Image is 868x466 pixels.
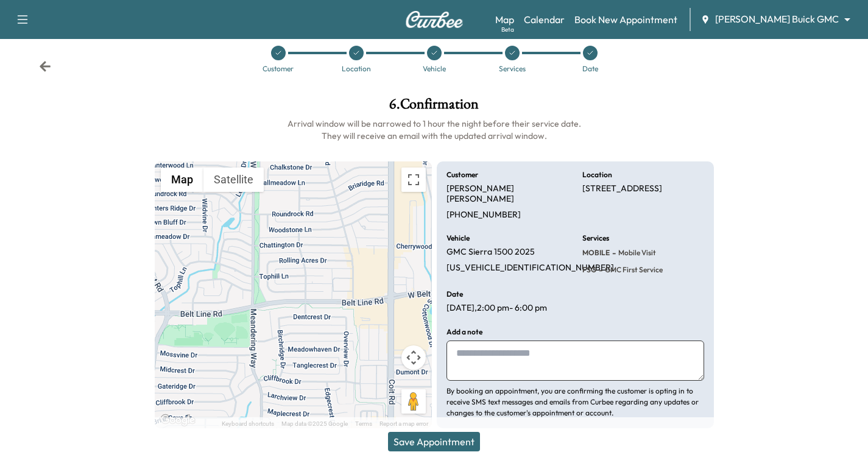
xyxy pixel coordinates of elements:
button: Toggle fullscreen view [401,168,426,192]
span: [PERSON_NAME] Buick GMC [715,12,839,26]
p: [PERSON_NAME] [PERSON_NAME] [446,183,568,205]
p: [US_VEHICLE_IDENTIFICATION_NUMBER] [446,263,614,274]
div: Vehicle [423,65,446,72]
div: Date [582,65,598,72]
button: Show street map [161,168,203,192]
h6: Services [582,235,609,242]
button: Show satellite imagery [203,168,264,192]
h6: Date [446,291,463,298]
p: GMC Sierra 1500 2025 [446,247,535,258]
button: Drag Pegman onto the map to open Street View [401,389,426,414]
h6: Add a note [446,328,482,336]
p: By booking an appointment, you are confirming the customer is opting in to receive SMS text messa... [446,386,704,418]
span: - [596,264,602,276]
button: Map camera controls [401,345,426,370]
div: Beta [501,25,514,34]
p: [DATE] , 2:00 pm - 6:00 pm [446,303,547,314]
span: FSG [582,265,596,275]
h6: Location [582,171,612,178]
span: - [610,247,616,259]
span: Mobile Visit [616,248,656,258]
a: Book New Appointment [574,12,677,27]
div: Back [39,60,51,72]
div: Customer [263,65,294,72]
h6: Vehicle [446,235,470,242]
span: GMC First Service [602,265,663,275]
a: MapBeta [495,12,514,27]
h6: Arrival window will be narrowed to 1 hour the night before their service date. They will receive ... [155,118,714,142]
p: [PHONE_NUMBER] [446,210,521,221]
span: MOBILE [582,248,610,258]
h1: 6 . Confirmation [155,97,714,118]
button: Save Appointment [388,432,480,451]
img: Curbee Logo [405,11,464,28]
div: Location [342,65,371,72]
h6: Customer [446,171,478,178]
a: Open this area in Google Maps (opens a new window) [158,412,198,428]
p: [STREET_ADDRESS] [582,183,662,194]
a: Calendar [524,12,565,27]
img: Google [158,412,198,428]
div: Services [499,65,526,72]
